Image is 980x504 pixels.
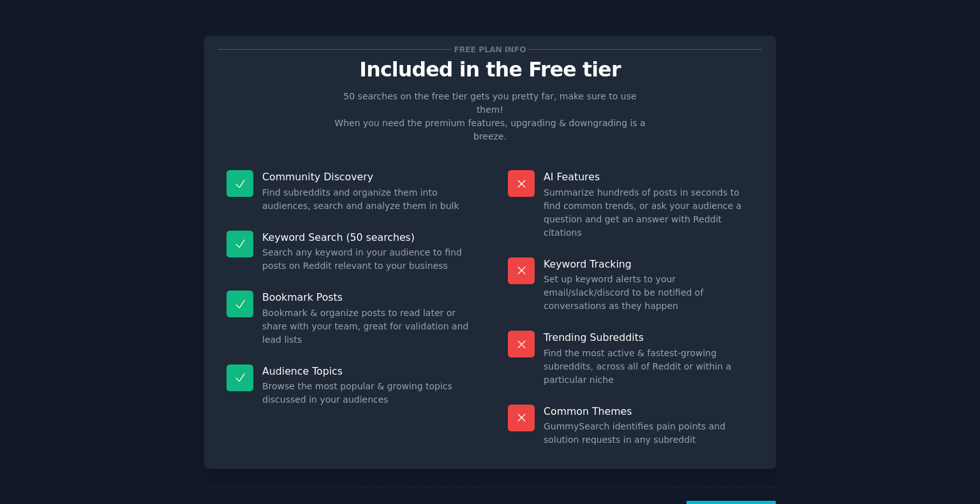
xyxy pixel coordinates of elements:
dd: Bookmark & organize posts to read later or share with your team, great for validation and lead lists [262,306,472,347]
dd: Browse the most popular & growing topics discussed in your audiences [262,380,472,407]
p: AI Features [544,170,754,184]
span: Free plan info [452,43,528,56]
p: Keyword Search (50 searches) [262,231,472,244]
dd: GummySearch identifies pain points and solution requests in any subreddit [544,420,754,447]
dd: Summarize hundreds of posts in seconds to find common trends, or ask your audience a question and... [544,186,754,240]
dd: Find the most active & fastest-growing subreddits, across all of Reddit or within a particular niche [544,347,754,387]
dd: Set up keyword alerts to your email/slack/discord to be notified of conversations as they happen [544,273,754,313]
p: Audience Topics [262,364,472,378]
p: Included in the Free tier [218,59,762,81]
dd: Find subreddits and organize them into audiences, search and analyze them in bulk [262,186,472,213]
dd: Search any keyword in your audience to find posts on Reddit relevant to your business [262,246,472,273]
p: Bookmark Posts [262,291,472,304]
p: 50 searches on the free tier gets you pretty far, make sure to use them! When you need the premiu... [329,90,651,143]
p: Trending Subreddits [544,331,754,344]
p: Common Themes [544,405,754,418]
p: Community Discovery [262,170,472,184]
p: Keyword Tracking [544,257,754,271]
